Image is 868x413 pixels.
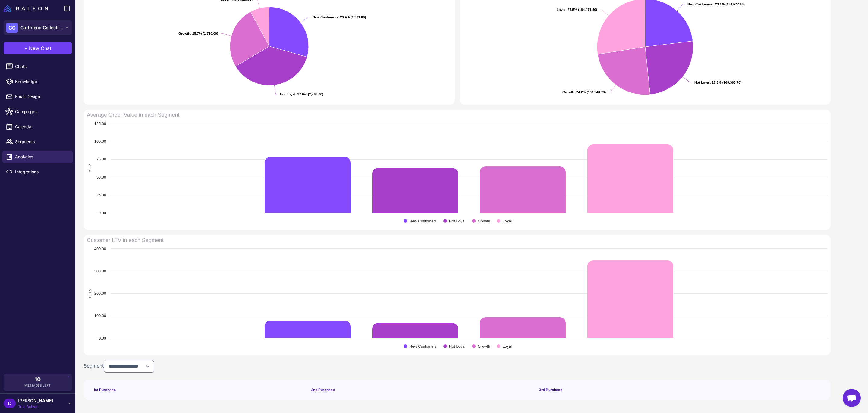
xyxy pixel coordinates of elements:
[557,8,597,11] text: : 27.5% (184,171.50)
[178,32,190,35] tspan: Growth
[87,112,180,118] text: Average Order Value in each Segment
[539,387,562,393] span: 3rd Purchase
[6,23,18,33] div: CC
[313,15,366,19] text: : 29.4% (1,961.00)
[562,90,574,94] tspan: Growth
[99,211,106,215] text: 0.00
[29,45,51,52] span: New Chat
[313,15,338,19] tspan: New Customers
[35,377,41,382] span: 10
[15,123,68,130] span: Calendar
[96,175,106,179] text: 50.00
[178,32,218,35] text: : 25.7% (1,710.00)
[94,269,106,273] text: 300.00
[18,397,53,404] span: [PERSON_NAME]
[84,235,831,355] svg: Customer LTV in each Segment
[4,5,50,12] a: Raleon Logo
[2,60,73,73] a: Chats
[2,75,73,88] a: Knowledge
[94,121,106,126] text: 125.00
[15,93,68,100] span: Email Design
[96,157,106,161] text: 75.00
[449,219,465,223] text: Not Loyal
[687,2,745,6] text: : 23.1% (154,577.56)
[409,344,437,349] text: New Customers
[4,42,72,54] button: +New Chat
[15,108,68,115] span: Campaigns
[562,90,606,94] text: : 24.2% (161,940.78)
[15,78,68,85] span: Knowledge
[4,5,48,12] img: Raleon Logo
[15,154,68,160] span: Analytics
[311,387,335,393] span: 2nd Purchase
[15,63,68,70] span: Chats
[94,313,106,318] text: 100.00
[84,110,831,230] svg: Average Order Value in each Segment
[87,237,164,243] text: Customer LTV in each Segment
[94,247,106,251] text: 400.00
[88,288,92,298] text: CLTV
[478,219,490,223] text: Growth
[4,20,72,35] button: CCCurlfriend Collective
[15,138,68,145] span: Segments
[557,8,565,11] tspan: Loyal
[687,2,713,6] tspan: New Customers
[15,169,68,175] span: Integrations
[478,344,490,349] text: Growth
[280,92,295,96] tspan: Not Loyal
[2,105,73,118] a: Campaigns
[24,383,51,388] span: Messages Left
[280,92,323,96] text: : 37.0% (2,463.00)
[4,399,16,408] div: C
[2,135,73,148] a: Segments
[449,344,465,349] text: Not Loyal
[2,90,73,103] a: Email Design
[93,387,116,393] span: 1st Purchase
[20,24,63,31] span: Curlfriend Collective
[96,193,106,197] text: 25.00
[84,360,831,373] div: Segment
[88,164,92,172] text: AOV
[94,291,106,296] text: 200.00
[99,336,106,340] text: 0.00
[409,219,437,223] text: New Customers
[502,219,512,223] text: Loyal
[694,81,741,84] text: : 25.3% (169,368.70)
[843,389,861,407] div: Open chat
[694,81,710,84] tspan: Not Loyal
[18,404,53,409] span: Trial Active
[2,166,73,178] a: Integrations
[502,344,512,349] text: Loyal
[24,45,28,52] span: +
[2,120,73,133] a: Calendar
[94,139,106,144] text: 100.00
[2,151,73,163] a: Analytics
